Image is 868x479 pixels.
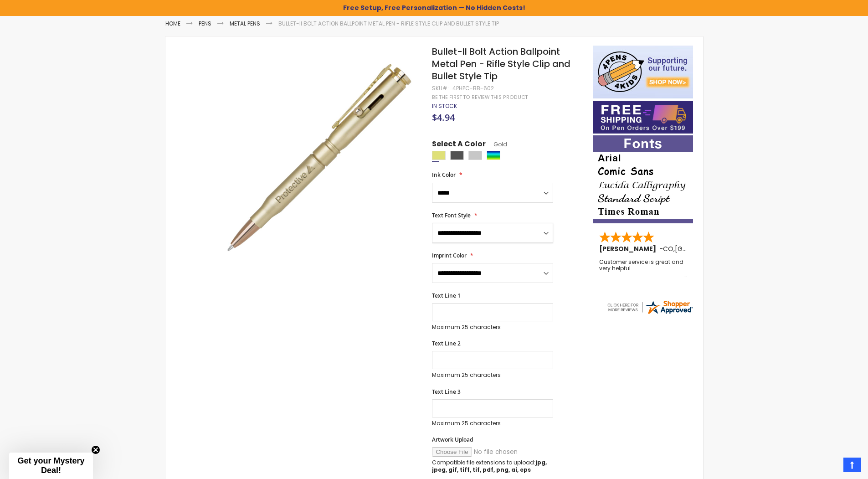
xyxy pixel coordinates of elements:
[432,252,467,259] span: Imprint Color
[487,151,500,160] div: Assorted
[432,211,471,219] span: Text Font Style
[91,445,100,454] button: Close teaser
[432,436,473,443] span: Artwork Upload
[9,453,93,479] div: Get your Mystery Deal!Close teaser
[599,259,688,278] div: Customer service is great and very helpful
[432,103,457,110] div: Availability
[486,140,507,148] span: Gold
[432,84,449,92] strong: SKU
[593,46,693,98] img: 4pens 4 kids
[675,244,742,253] span: [GEOGRAPHIC_DATA]
[432,420,553,427] p: Maximum 25 characters
[468,151,482,160] div: Silver
[432,324,553,331] p: Maximum 25 characters
[843,458,861,472] a: Top
[432,45,570,82] span: Bullet-II Bolt Action Ballpoint Metal Pen - Rifle Style Clip and Bullet Style Tip
[593,101,693,134] img: Free shipping on orders over $199
[17,456,84,475] span: Get your Mystery Deal!
[599,244,659,253] span: [PERSON_NAME]
[432,371,553,379] p: Maximum 25 characters
[432,292,461,299] span: Text Line 1
[432,388,461,396] span: Text Line 3
[165,20,180,27] a: Home
[593,135,693,223] img: font-personalization-examples
[432,151,446,160] div: Gold
[212,59,420,267] img: new-gold-4pl-bb-602-bullet-ii-bolt-action-ballpoint-metal-pen-rifle-style-clip-bullet-style-tip_1...
[432,340,461,347] span: Text Line 2
[432,459,553,474] p: Compatible file extensions to upload:
[450,151,464,160] div: Gunmetal
[663,244,673,253] span: CO
[432,458,547,474] strong: jpg, jpeg, gif, tiff, tif, pdf, png, ai, eps
[606,299,693,315] img: 4pens.com widget logo
[278,20,499,27] li: Bullet-II Bolt Action Ballpoint Metal Pen - Rifle Style Clip and Bullet Style Tip
[659,244,742,253] span: - ,
[199,20,211,27] a: Pens
[606,309,693,317] a: 4pens.com certificate URL
[432,139,486,151] span: Select A Color
[432,94,528,101] a: Be the first to review this product
[432,102,457,110] span: In stock
[432,111,455,124] span: $4.94
[452,85,494,92] div: 4PHPC-BB-602
[432,171,456,179] span: Ink Color
[230,20,260,27] a: Metal Pens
